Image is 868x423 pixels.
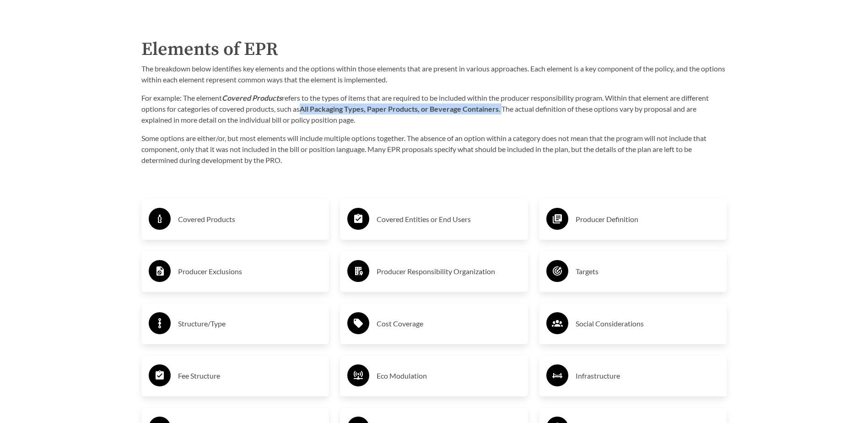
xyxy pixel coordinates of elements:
[377,369,521,383] h3: Eco Modulation
[141,92,727,125] p: For example: The element refers to the types of items that are required to be included within the...
[178,316,322,331] h3: Structure/Type
[576,212,720,227] h3: Producer Definition
[178,264,322,279] h3: Producer Exclusions
[141,63,727,85] p: The breakdown below identifies key elements and the options within those elements that are presen...
[141,36,727,63] h2: Elements of EPR
[576,369,720,383] h3: Infrastructure
[178,212,322,227] h3: Covered Products
[178,369,322,383] h3: Fee Structure
[377,264,521,279] h3: Producer Responsibility Organization
[576,264,720,279] h3: Targets
[300,104,499,113] strong: All Packaging Types, Paper Products, or Beverage Containers
[222,93,282,102] strong: Covered Products
[141,133,727,166] p: Some options are either/or, but most elements will include multiple options together. The absence...
[377,316,521,331] h3: Cost Coverage
[377,212,521,227] h3: Covered Entities or End Users
[576,316,720,331] h3: Social Considerations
